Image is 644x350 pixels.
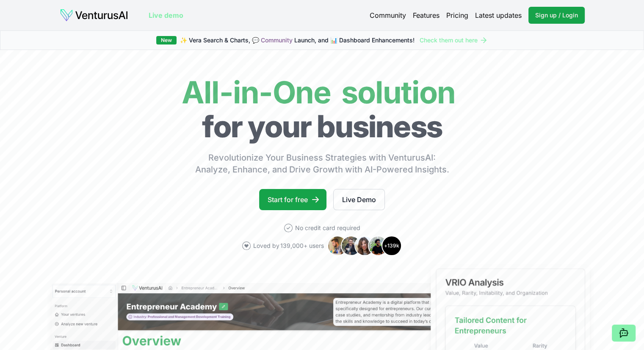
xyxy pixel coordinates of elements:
img: Avatar 3 [354,236,375,256]
a: Live demo [149,10,183,20]
a: Start for free [259,189,326,210]
a: Community [370,10,406,20]
div: New [156,36,177,44]
img: Avatar 1 [327,236,348,256]
span: ✨ Vera Search & Charts, 💬 Launch, and 📊 Dashboard Enhancements! [180,36,415,44]
a: Features [413,10,439,20]
a: Check them out here [420,36,488,44]
a: Latest updates [475,10,522,20]
a: Live Demo [333,189,385,210]
a: Sign up / Login [528,7,585,24]
img: Avatar 2 [341,236,361,256]
a: Pricing [446,10,468,20]
img: Avatar 4 [368,236,388,256]
span: Sign up / Login [535,11,578,19]
img: logo [60,8,128,22]
a: Community [261,36,293,44]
